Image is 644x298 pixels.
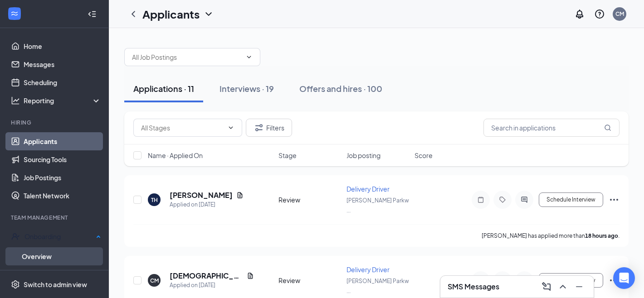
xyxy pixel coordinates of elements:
a: E-Verify [22,265,101,284]
a: Overview [22,247,101,265]
span: Delivery Driver [346,265,390,274]
div: Review [278,276,341,285]
input: Search in applications [483,119,620,137]
a: Talent Network [24,187,101,205]
svg: ChevronLeft [128,9,139,19]
a: Sourcing Tools [24,150,101,168]
button: Filter Filters [246,119,292,137]
a: Job Postings [24,168,101,187]
svg: Filter [254,122,264,133]
svg: ChevronUp [557,281,568,292]
button: Minimize [572,279,586,294]
div: Applied on [DATE] [170,200,244,209]
div: Hiring [11,119,99,126]
a: Home [24,37,101,55]
svg: ActiveChat [519,196,530,203]
svg: Ellipses [609,275,620,286]
a: Messages [24,55,101,73]
span: [PERSON_NAME] Parkw ... [346,197,409,214]
div: Open Intercom Messenger [613,267,635,289]
span: Score [415,151,433,160]
h3: SMS Messages [448,282,499,292]
div: Onboarding [24,232,93,241]
div: Review [278,195,341,204]
svg: QuestionInfo [594,9,605,19]
input: All Job Postings [132,52,242,62]
svg: ChevronDown [203,9,214,19]
button: ComposeMessage [539,279,554,294]
svg: Analysis [11,96,20,105]
button: Schedule Interview [539,192,603,207]
svg: Settings [11,280,20,289]
div: Applied on [DATE] [170,281,254,290]
div: Team Management [11,214,99,221]
svg: WorkstreamLogo [10,9,19,18]
h5: [DEMOGRAPHIC_DATA][PERSON_NAME] [170,271,243,281]
a: Scheduling [24,73,101,91]
svg: ChevronDown [245,53,253,61]
svg: Document [247,272,254,279]
input: All Stages [141,123,224,133]
a: Applicants [24,132,101,150]
div: Reporting [24,96,102,105]
div: Interviews · 19 [220,83,274,94]
div: TH [151,196,158,204]
span: Delivery Driver [346,185,390,193]
div: Applications · 11 [133,83,194,94]
h5: [PERSON_NAME] [170,190,233,200]
div: Offers and hires · 100 [299,83,382,94]
svg: Tag [497,196,508,203]
div: Switch to admin view [24,280,87,289]
button: Schedule Interview [539,273,603,288]
h1: Applicants [142,6,200,22]
svg: Note [475,196,486,203]
svg: Minimize [574,281,585,292]
svg: Document [236,192,244,199]
svg: ChevronDown [227,124,234,131]
svg: Collapse [88,10,97,19]
svg: MagnifyingGlass [604,124,611,131]
svg: UserCheck [11,232,20,241]
div: CM [615,10,624,18]
span: Stage [278,151,297,160]
span: Name · Applied On [148,151,203,160]
svg: Ellipses [609,194,620,205]
div: CM [150,277,159,284]
span: Job posting [346,151,381,160]
svg: Notifications [574,9,585,19]
span: [PERSON_NAME] Parkw ... [346,278,409,294]
svg: ComposeMessage [541,281,552,292]
b: 18 hours ago [585,232,618,239]
p: [PERSON_NAME] has applied more than . [482,232,620,240]
button: ChevronUp [556,279,570,294]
